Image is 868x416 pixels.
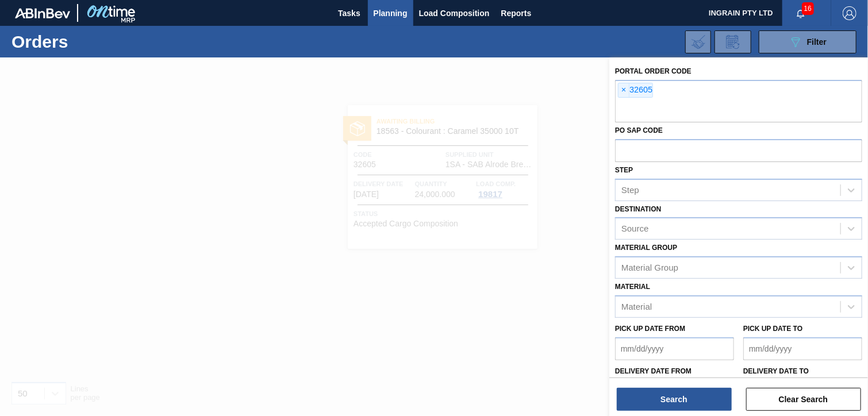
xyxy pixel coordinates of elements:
[843,6,857,20] img: Logout
[615,126,663,134] label: PO SAP Code
[743,337,862,360] input: mm/dd/yyyy
[615,67,692,75] label: Portal Order Code
[807,37,827,47] span: Filter
[11,35,176,48] h1: Orders
[615,244,677,252] label: Material Group
[621,185,639,195] div: Step
[15,8,70,18] img: TNhmsLtSVTkK8tSr43FrP2fwEKptu5GPRR3wAAAABJRU5ErkJggg==
[615,283,650,291] label: Material
[685,30,711,53] div: Import Order Negotiation
[501,6,532,20] span: Reports
[615,205,661,213] label: Destination
[621,263,678,273] div: Material Group
[615,367,692,375] label: Delivery Date from
[619,83,629,97] span: ×
[743,367,809,375] label: Delivery Date to
[621,224,649,234] div: Source
[621,302,652,311] div: Material
[782,5,819,21] button: Notifications
[615,166,633,174] label: Step
[618,83,653,98] div: 32605
[615,325,685,333] label: Pick up Date from
[374,6,408,20] span: Planning
[337,6,362,20] span: Tasks
[802,2,814,15] span: 16
[419,6,490,20] span: Load Composition
[615,337,734,360] input: mm/dd/yyyy
[759,30,857,53] button: Filter
[743,325,802,333] label: Pick up Date to
[715,30,751,53] div: Order Review Request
